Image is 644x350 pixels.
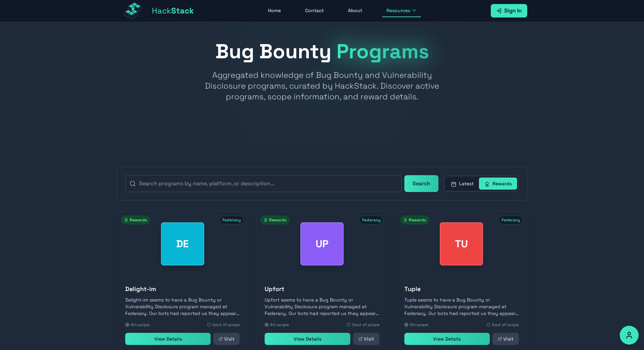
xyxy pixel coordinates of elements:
[404,296,519,317] p: Tuple seems to have a Bug Bounty or Vulnerability Disclosure program managed at Federacy. Our bot...
[301,4,328,17] a: Contact
[337,38,429,64] span: Programs
[213,333,240,345] a: Visit
[491,4,527,18] a: Sign In
[353,333,379,345] a: Visit
[117,41,527,62] h1: Bug Bounty
[446,178,479,190] button: Latest
[492,322,519,327] span: 2 out of scope
[264,4,285,17] a: Home
[125,284,240,294] h3: Delight-im
[499,216,523,224] span: Federacy
[386,7,410,14] span: Resources
[125,175,402,192] input: Search programs by name, platform, or description...
[219,216,244,224] span: Federacy
[125,333,211,345] a: View Details
[121,216,150,224] span: Rewards
[620,326,639,345] button: Accessibility Options
[212,322,240,327] span: 0 out of scope
[261,216,289,224] span: Rewards
[404,333,490,345] a: View Details
[131,322,150,327] span: 4 in scope
[352,322,379,327] span: 0 out of scope
[382,4,421,17] button: Resources
[440,222,483,265] div: Tuple
[400,216,429,224] span: Rewards
[265,296,379,317] p: Upfort seems to have a Bug Bounty or Vulnerability Disclosure program managed at Federacy. Our bo...
[404,175,438,192] button: Search
[171,5,194,16] span: Stack
[504,7,522,15] span: Sign In
[359,216,383,224] span: Federacy
[161,222,204,265] div: Delight-im
[265,284,379,294] h3: Upfort
[404,284,519,294] h3: Tuple
[479,178,517,190] button: Rewards
[410,322,428,327] span: 2 in scope
[265,333,350,345] a: View Details
[152,5,194,16] span: Hack
[270,322,289,327] span: 4 in scope
[344,4,366,17] a: About
[192,70,452,102] p: Aggregated knowledge of Bug Bounty and Vulnerability Disclosure programs, curated by HackStack. D...
[492,333,519,345] a: Visit
[125,296,240,317] p: Delight-im seems to have a Bug Bounty or Vulnerability Disclosure program managed at Federacy. Ou...
[300,222,344,265] div: Upfort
